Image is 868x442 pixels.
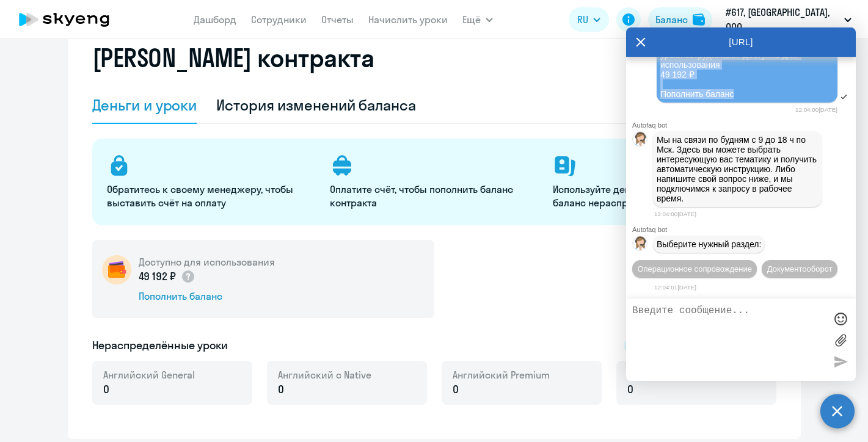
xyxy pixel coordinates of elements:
[657,135,819,203] span: Мы на связи по будням с 9 до 18 ч по Мск. Здесь вы можете выбрать интересующую вас тематику и пол...
[569,7,609,32] button: RU
[795,106,837,113] time: 12:04:00[DATE]
[632,260,757,278] button: Операционное сопровождение
[103,382,109,397] span: 0
[831,331,850,349] label: Лимит 10 файлов
[767,264,833,274] span: Документооборот
[553,183,761,209] p: Используйте деньги, чтобы начислять на баланс нераспределённые уроки
[660,40,822,99] span: Эту сумму я могу использовать? Купить уроки сотрудникам? Доступно для использования 49 192 ₽ Попо...
[107,183,315,209] p: Обратитесь к своему менеджеру, чтобы выставить счёт на оплату
[368,13,448,26] a: Начислить уроки
[92,338,228,353] h5: Нераспределённые уроки
[654,211,696,217] time: 12:04:00[DATE]
[657,239,761,249] span: Выберите нужный раздел:
[633,132,648,150] img: bot avatar
[330,183,538,209] p: Оплатите счёт, чтобы пополнить баланс контракта
[632,226,856,233] div: Autofaq bot
[321,13,354,26] a: Отчеты
[278,382,284,397] span: 0
[627,382,633,397] span: 0
[103,368,195,382] span: Английский General
[577,12,588,27] span: RU
[462,7,493,32] button: Ещё
[453,382,459,397] span: 0
[139,269,196,284] p: 49 192 ₽
[139,255,275,269] h5: Доступно для использования
[194,13,236,26] a: Дашборд
[92,43,374,73] h2: [PERSON_NAME] контракта
[726,5,839,34] p: #617, [GEOGRAPHIC_DATA], ООО
[637,264,752,274] span: Операционное сопровождение
[762,260,837,278] button: Документооборот
[654,284,696,291] time: 12:04:01[DATE]
[102,255,131,284] img: wallet-circle.png
[655,12,688,27] div: Баланс
[648,7,712,32] button: Балансbalance
[453,368,550,382] span: Английский Premium
[632,121,856,129] div: Autofaq bot
[693,13,705,26] img: balance
[92,95,197,115] div: Деньги и уроки
[633,236,648,254] img: bot avatar
[251,13,307,26] a: Сотрудники
[720,5,858,34] button: #617, [GEOGRAPHIC_DATA], ООО
[139,289,275,303] div: Пополнить баланс
[216,95,416,115] div: История изменений баланса
[462,12,481,27] span: Ещё
[278,368,371,382] span: Английский с Native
